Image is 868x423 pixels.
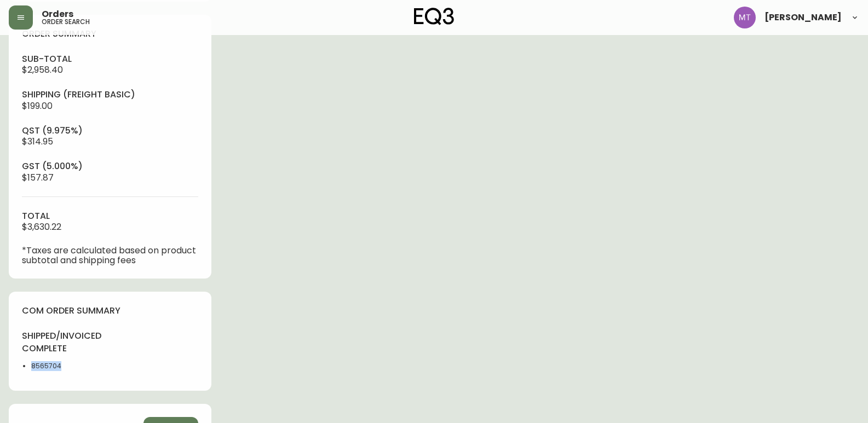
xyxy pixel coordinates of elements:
img: 397d82b7ede99da91c28605cdd79fceb [734,7,756,28]
h4: total [22,210,198,222]
h5: order search [42,19,90,25]
span: $3,630.22 [22,221,61,233]
h4: sub-total [22,53,198,65]
img: logo [414,8,455,25]
span: [PERSON_NAME] [764,13,842,22]
p: *Taxes are calculated based on product subtotal and shipping fees [22,246,198,265]
h4: qst (9.975%) [22,125,198,137]
span: $2,958.40 [22,63,63,76]
h4: gst (5.000%) [22,160,198,172]
span: $199.00 [22,100,53,112]
span: $157.87 [22,171,54,184]
span: Orders [42,10,73,19]
li: 8565704 [31,361,104,371]
h4: com order summary [22,305,198,317]
h4: Shipping ( Freight Basic ) [22,89,198,101]
span: $314.95 [22,135,53,148]
h4: shipped/invoiced complete [22,330,104,355]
